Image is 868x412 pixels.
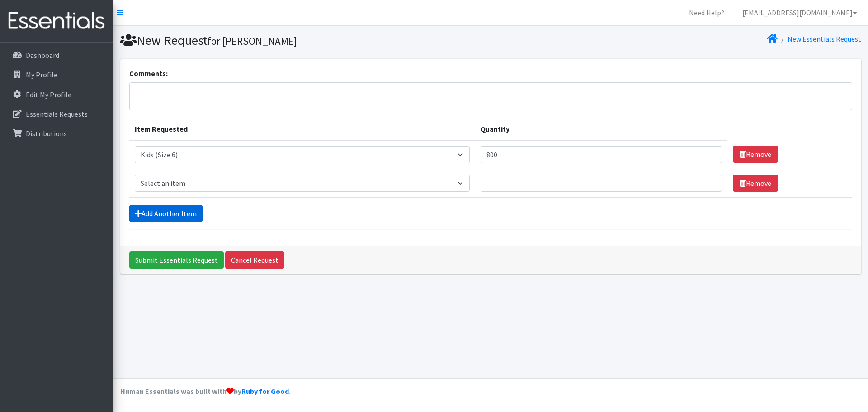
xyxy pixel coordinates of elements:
a: New Essentials Request [788,34,861,43]
a: Edit My Profile [4,85,109,104]
label: Comments: [129,68,168,79]
a: Distributions [4,124,109,142]
a: Ruby for Good [241,387,289,396]
a: Cancel Request [225,251,284,269]
img: HumanEssentials [4,6,109,36]
th: Quantity [475,118,727,140]
a: My Profile [4,66,109,84]
a: [EMAIL_ADDRESS][DOMAIN_NAME] [735,4,864,22]
a: Remove [733,175,778,192]
p: Dashboard [26,51,59,60]
p: Distributions [26,129,67,138]
input: Submit Essentials Request [129,251,224,269]
a: Need Help? [682,4,731,22]
a: Essentials Requests [4,105,109,123]
h1: New Request [120,33,487,48]
p: My Profile [26,70,57,79]
th: Item Requested [129,118,475,140]
a: Add Another Item [129,205,203,222]
a: Remove [733,146,778,163]
strong: Human Essentials was built with by . [120,387,291,396]
p: Essentials Requests [26,109,88,118]
a: Dashboard [4,46,109,64]
small: for [PERSON_NAME] [208,34,297,47]
p: Edit My Profile [26,90,71,99]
